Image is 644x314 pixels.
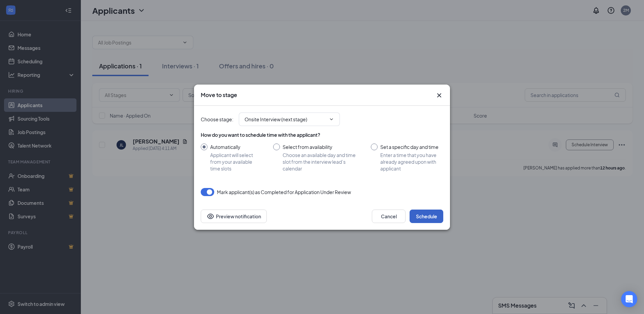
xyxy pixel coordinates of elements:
div: How do you want to schedule time with the applicant? [201,131,443,138]
svg: Cross [435,91,443,99]
button: Cancel [372,210,406,223]
div: Open Intercom Messenger [621,291,637,307]
button: Preview notificationEye [201,210,267,223]
h3: Move to stage [201,91,237,99]
svg: Eye [206,212,215,220]
span: Choose stage : [201,116,233,123]
button: Close [435,91,443,99]
span: Mark applicant(s) as Completed for Application Under Review [217,188,351,196]
button: Schedule [410,210,443,223]
svg: ChevronDown [329,117,334,122]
